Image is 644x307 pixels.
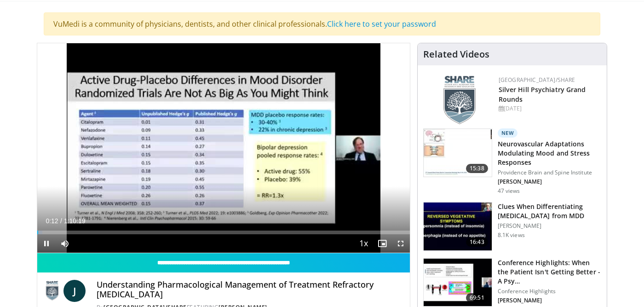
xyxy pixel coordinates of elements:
[423,49,489,60] h4: Related Videos
[466,293,488,302] span: 69:51
[443,76,476,124] img: f8aaeb6d-318f-4fcf-bd1d-54ce21f29e87.png.150x105_q85_autocrop_double_scale_upscale_version-0.2.png
[44,12,600,35] div: VuMedi is a community of physicians, dentists, and other clinical professionals.
[424,259,492,307] img: 4362ec9e-0993-4580-bfd4-8e18d57e1d49.150x105_q85_crop-smart_upscale.jpg
[498,139,601,167] h3: Neurovascular Adaptations Modulating Mood and Stress Responses
[499,104,599,113] div: [DATE]
[498,187,520,195] p: 47 views
[391,234,410,253] button: Fullscreen
[37,43,410,253] video-js: Video Player
[327,19,436,29] a: Click here to set your password
[46,217,58,225] span: 0:12
[498,178,601,185] p: [PERSON_NAME]
[498,288,601,295] p: Conference Highlights
[37,234,56,253] button: Pause
[63,280,86,302] a: J
[498,128,518,138] p: New
[498,222,601,230] p: [PERSON_NAME]
[466,164,488,173] span: 15:38
[498,202,601,220] h3: Clues When Differentiating [MEDICAL_DATA] from MDD
[498,169,601,176] p: Providence Brain and Spine Institute
[466,237,488,247] span: 16:43
[60,217,62,225] span: /
[423,202,601,251] a: 16:43 Clues When Differentiating [MEDICAL_DATA] from MDD [PERSON_NAME] 8.1K views
[355,234,373,253] button: Playback Rate
[373,234,391,253] button: Enable picture-in-picture mode
[37,231,410,234] div: Progress Bar
[423,128,601,195] a: 15:38 New Neurovascular Adaptations Modulating Mood and Stress Responses Providence Brain and Spi...
[498,297,601,304] p: [PERSON_NAME]
[498,258,601,286] h3: Conference Highlights: When the Patient Isn't Getting Better - A Psy…
[45,280,60,302] img: Silver Hill Hospital/SHARE
[64,217,86,225] span: 1:10:19
[97,280,402,300] h4: Understanding Pharmacological Management of Treatment Refractory [MEDICAL_DATA]
[499,85,586,104] a: Silver Hill Psychiatry Grand Rounds
[56,234,74,253] button: Mute
[424,203,492,250] img: a6520382-d332-4ed3-9891-ee688fa49237.150x105_q85_crop-smart_upscale.jpg
[424,129,492,177] img: 4562edde-ec7e-4758-8328-0659f7ef333d.150x105_q85_crop-smart_upscale.jpg
[499,76,575,84] a: [GEOGRAPHIC_DATA]/SHARE
[498,232,525,239] p: 8.1K views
